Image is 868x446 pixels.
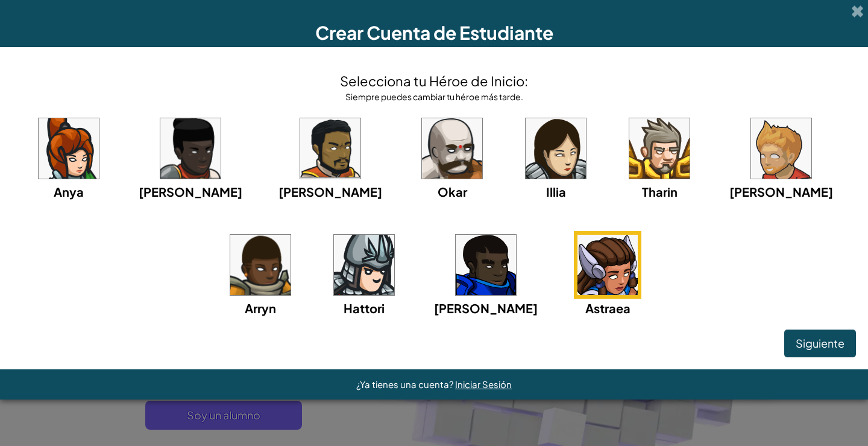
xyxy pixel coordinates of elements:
img: portrait.png [300,118,360,179]
span: Illia [546,184,566,199]
span: Siguiente [796,336,844,350]
img: portrait.png [334,235,394,295]
span: Anya [54,184,84,199]
span: Crear Cuenta de Estudiante [315,21,553,44]
span: Arryn [245,301,276,316]
img: portrait.png [629,118,690,179]
img: portrait.png [160,118,221,179]
span: [PERSON_NAME] [434,301,538,316]
img: portrait.png [526,118,586,179]
span: Tharin [642,184,678,199]
h4: Selecciona tu Héroe de Inicio: [340,71,528,91]
span: ¿Ya tienes una cuenta? [356,378,455,390]
img: portrait.png [39,118,99,179]
img: portrait.png [230,235,291,295]
span: Hattori [344,301,385,316]
span: [PERSON_NAME] [278,184,382,199]
span: [PERSON_NAME] [139,184,242,199]
div: Siempre puedes cambiar tu héroe más tarde. [340,91,528,103]
button: Siguiente [784,330,856,357]
span: Astraea [585,301,631,316]
img: portrait.png [456,235,516,295]
a: Iniciar Sesión [455,378,512,390]
img: portrait.png [577,235,638,295]
img: portrait.png [422,118,482,179]
span: Okar [438,184,467,199]
span: [PERSON_NAME] [729,184,833,199]
img: portrait.png [751,118,811,179]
